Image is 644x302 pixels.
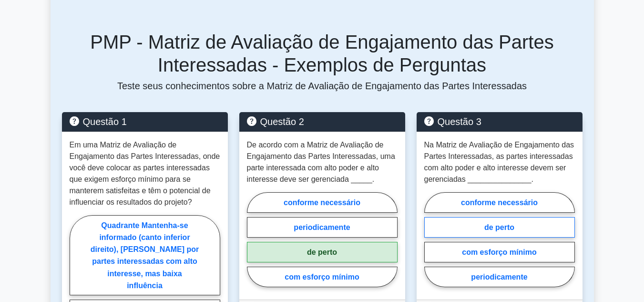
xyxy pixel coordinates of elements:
[90,31,553,75] font: PMP - Matriz de Avaliação de Engajamento das Partes Interessadas - Exemplos de Perguntas
[294,223,350,231] font: periodicamente
[70,141,220,206] font: Em uma Matriz de Avaliação de Engajamento das Partes Interessadas, onde você deve colocar as part...
[424,141,574,183] font: Na Matriz de Avaliação de Engajamento das Partes Interessadas, as partes interessadas com alto po...
[247,141,395,183] font: De acordo com a Matriz de Avaliação de Engajamento das Partes Interessadas, uma parte interessada...
[484,223,514,231] font: de perto
[284,198,360,207] font: conforme necessário
[91,221,199,290] font: Quadrante Mantenha-se informado (canto inferior direito), [PERSON_NAME] por partes interessadas c...
[260,116,304,127] font: Questão 2
[471,273,527,281] font: periodicamente
[307,248,337,256] font: de perto
[83,116,127,127] font: Questão 1
[438,116,481,127] font: Questão 3
[462,248,536,256] font: com esforço mínimo
[117,81,527,91] font: Teste seus conhecimentos sobre a Matriz de Avaliação de Engajamento das Partes Interessadas
[285,273,359,281] font: com esforço mínimo
[461,198,538,207] font: conforme necessário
